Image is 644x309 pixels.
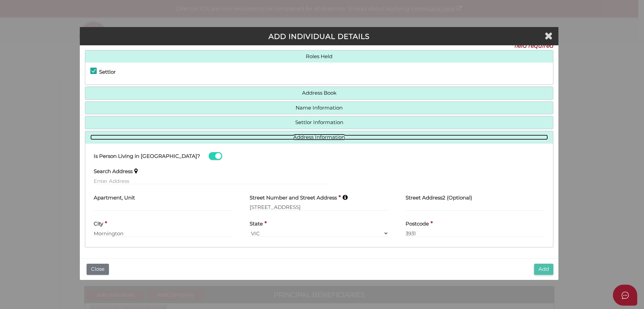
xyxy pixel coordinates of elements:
i: Keep typing in your address(including suburb) until it appears [343,194,348,200]
h4: Street Address2 (Optional) [406,195,472,201]
button: Add [534,264,553,275]
button: Close [87,264,109,275]
a: Address Information [90,135,548,140]
button: Open asap [613,285,637,306]
a: Settlor Information [90,120,548,125]
h4: Is Person Living in [GEOGRAPHIC_DATA]? [94,153,200,159]
h4: Apartment, Unit [94,195,135,201]
h4: Search Address [94,169,133,174]
h4: Street Number and Street Address [250,195,337,201]
h4: State [250,221,263,227]
input: Enter Address [94,177,328,185]
h4: City [94,221,103,227]
i: Keep typing in your address(including suburb) until it appears [134,168,138,174]
h4: Postcode [406,221,429,227]
input: Enter Australian Address [250,204,389,211]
